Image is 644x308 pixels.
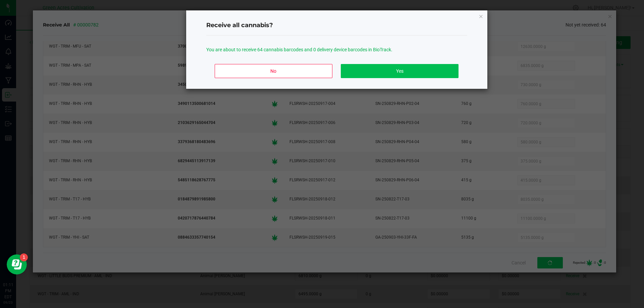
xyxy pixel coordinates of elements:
iframe: Resource center unread badge [20,253,28,261]
h4: Receive all cannabis? [206,21,467,30]
p: You are about to receive 64 cannabis barcodes and 0 delivery device barcodes in BioTrack. [206,46,467,53]
iframe: Resource center [7,254,27,274]
button: Close [479,12,483,20]
button: Yes [341,64,458,78]
button: No [215,64,332,78]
